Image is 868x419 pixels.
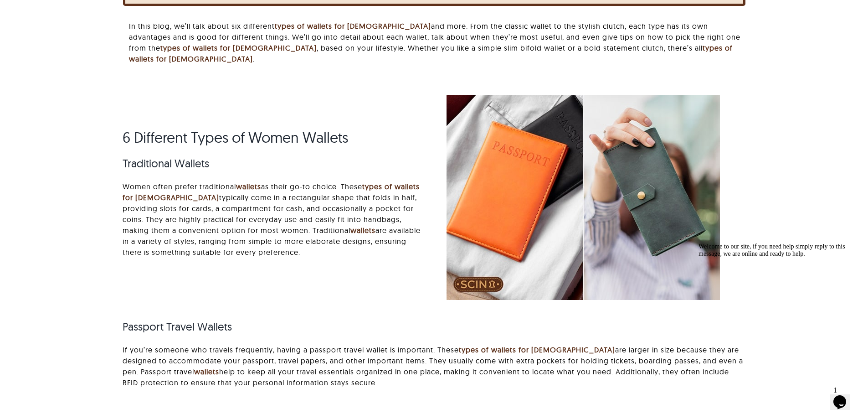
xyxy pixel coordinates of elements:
[123,344,745,388] p: If you’re someone who travels frequently, having a passport travel wallet is important. These are...
[4,4,168,18] div: Welcome to our site, if you need help simply reply to this message, we are online and ready to help.
[160,43,317,52] a: types of wallets for [DEMOGRAPHIC_DATA]
[123,182,420,202] a: types of wallets for [DEMOGRAPHIC_DATA]
[459,345,615,354] a: types of wallets for [DEMOGRAPHIC_DATA]
[447,95,720,300] img: Types of wallets for ladies: Traditional and Passport wallets
[236,182,261,191] a: wallets
[350,226,375,235] a: wallets
[123,157,421,170] h3: Traditional Wallets
[123,320,745,333] h3: Passport Travel Wallets
[129,21,745,64] p: In this blog, we’ll talk about six different and more. From the classic wallet to the stylish clu...
[275,21,431,31] a: types of wallets for [DEMOGRAPHIC_DATA]
[695,239,859,378] iframe: chat widget
[830,383,859,410] iframe: chat widget
[4,4,150,18] span: Welcome to our site, if you need help simply reply to this message, we are online and ready to help.
[123,128,348,146] span: 6 Different Types of Women Wallets
[123,181,421,258] p: Women often prefer traditional as their go-to choice. These typically come in a rectangular shape...
[194,367,219,376] a: wallets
